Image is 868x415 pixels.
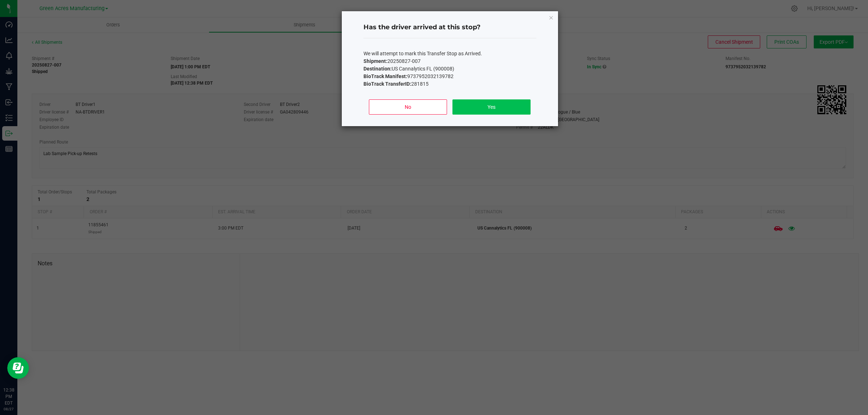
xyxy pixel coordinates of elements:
b: BioTrack Manifest: [363,73,407,79]
p: We will attempt to mark this Transfer Stop as Arrived. [363,50,536,57]
button: Yes [452,99,530,115]
p: US Cannalytics FL (900008) [363,65,536,73]
b: Destination: [363,66,392,72]
b: Shipment: [363,58,387,64]
p: 20250827-007 [363,57,536,65]
h4: Has the driver arrived at this stop? [363,23,536,32]
button: No [369,99,447,115]
b: BioTrack TransferID: [363,81,411,87]
iframe: Resource center [7,357,29,379]
p: 9737952032139782 [363,73,536,80]
button: Close [549,13,554,22]
p: 281815 [363,80,536,88]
